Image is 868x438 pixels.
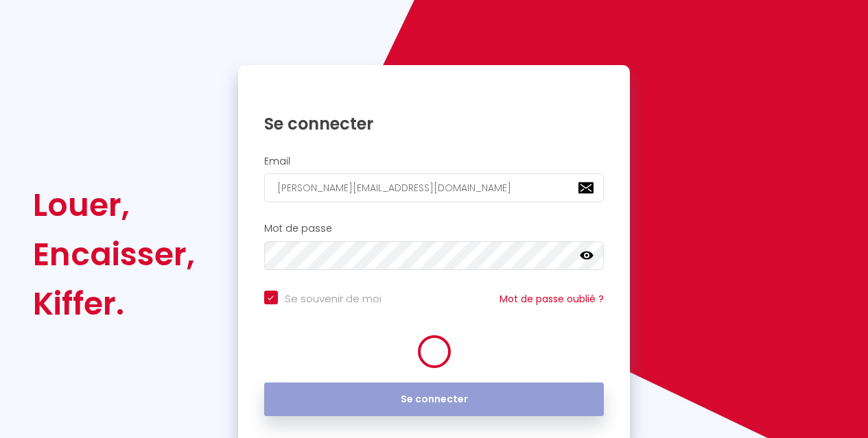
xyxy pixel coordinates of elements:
button: Se connecter [264,382,605,417]
div: Encaisser, [33,230,195,279]
input: Ton Email [264,173,605,202]
h2: Mot de passe [264,223,605,234]
h2: Email [264,156,605,167]
a: Mot de passe oublié ? [500,292,604,306]
h1: Se connecter [264,113,605,134]
div: Kiffer. [33,279,195,328]
div: Louer, [33,180,195,230]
